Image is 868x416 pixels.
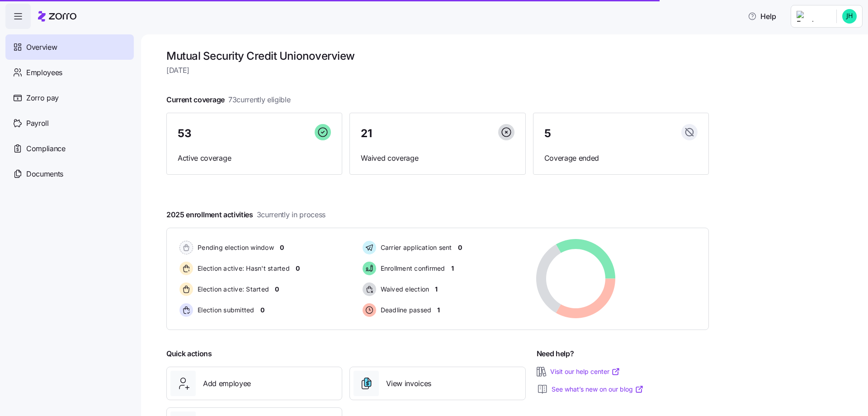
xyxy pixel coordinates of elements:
[361,153,514,164] span: Waived coverage
[178,128,191,139] span: 53
[26,118,49,129] span: Payroll
[195,306,255,315] span: Election submitted
[544,128,551,139] span: 5
[26,92,59,104] span: Zorro pay
[195,264,290,273] span: Election active: Hasn't started
[26,143,66,154] span: Compliance
[361,128,372,139] span: 21
[203,378,251,389] span: Add employee
[797,11,829,22] img: Employer logo
[257,209,325,220] span: 3 currently in process
[166,65,709,76] span: [DATE]
[437,306,440,315] span: 1
[5,110,134,136] a: Payroll
[260,306,264,315] span: 0
[5,60,134,85] a: Employees
[5,161,134,186] a: Documents
[435,285,438,294] span: 1
[166,94,291,105] span: Current coverage
[748,11,776,22] span: Help
[26,67,62,78] span: Employees
[842,9,857,24] img: 8c8e6c77ffa765d09eea4464d202a615
[741,7,783,25] button: Help
[378,243,452,252] span: Carrier application sent
[275,285,279,294] span: 0
[166,209,325,220] span: 2025 enrollment activities
[5,136,134,161] a: Compliance
[195,243,274,252] span: Pending election window
[378,306,432,315] span: Deadline passed
[378,285,429,294] span: Waived election
[386,378,431,389] span: View invoices
[26,42,57,53] span: Overview
[378,264,445,273] span: Enrollment confirmed
[5,85,134,110] a: Zorro pay
[166,348,212,359] span: Quick actions
[228,94,291,105] span: 73 currently eligible
[166,49,709,63] h1: Mutual Security Credit Union overview
[537,348,574,359] span: Need help?
[552,385,644,394] a: See what’s new on our blog
[195,285,269,294] span: Election active: Started
[5,34,134,60] a: Overview
[26,168,63,180] span: Documents
[458,243,462,252] span: 0
[280,243,284,252] span: 0
[296,264,300,273] span: 0
[550,367,620,376] a: Visit our help center
[451,264,454,273] span: 1
[178,153,331,164] span: Active coverage
[544,153,698,164] span: Coverage ended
